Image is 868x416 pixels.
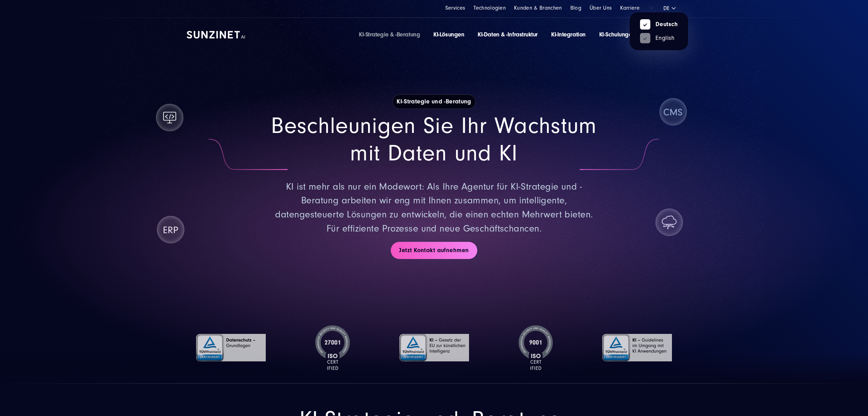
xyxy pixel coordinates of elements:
[551,31,586,38] a: KI-Integration
[640,21,678,27] a: Deutsch
[271,180,597,236] p: KI ist mehr als nur ein Modewort: Als Ihre Agentur für KI-Strategie und -Beratung arbeiten wir en...
[478,31,538,38] a: KI-Daten & -Infrastruktur
[514,5,562,11] a: Kunden & Branchen
[271,112,597,167] h2: Beschleunigen Sie Ihr Wachstum mit Daten und KI
[590,5,612,11] a: Über Uns
[391,242,477,259] a: Jetzt Kontakt aufnehmen
[359,30,635,39] div: Navigation Menu
[602,325,672,370] img: TÜV Rheinland: Guidelines im Umgang mit KI Anwendungen | KI-Strategie und -Beratung von SUNZINET
[445,5,466,11] a: Services
[392,94,475,109] h1: KI-Strategie und -Beratung
[315,325,350,370] img: ISO-27001 Zertifizierung | KI-Strategie und -Beratung von SUNZINET
[640,35,674,41] a: English
[518,325,553,370] img: ISO-9001 Zertifizierung | KI-Strategie und -Beratung von SUNZINET
[187,31,245,38] img: SUNZINET AI Logo
[599,31,635,38] a: KI-Schulungen
[359,31,420,38] a: KI-Strategie & -Beratung
[473,5,506,11] a: Technologien
[570,5,581,11] a: Blog
[399,325,469,370] img: TÜV Rheinland: Gesetz der EU zur künstlichen Intelligenz | | KI-Strategie und -Beratung von SUNZINET
[433,31,464,38] a: KI-Lösungen
[620,5,640,11] a: Karriere
[196,325,266,370] img: TÜV Rheinland-Grundlagen | KI-Strategie und -Beratung von SUNZINET
[445,4,640,12] div: Navigation Menu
